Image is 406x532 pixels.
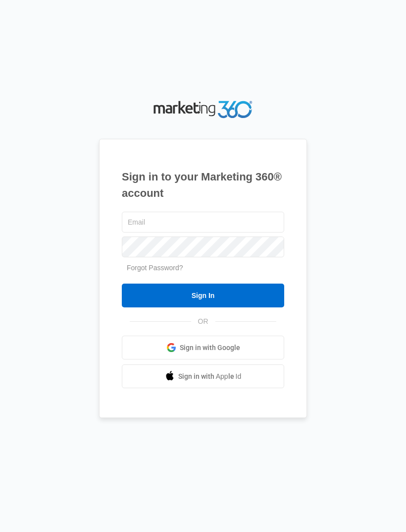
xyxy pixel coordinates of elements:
[122,336,284,359] a: Sign in with Google
[191,316,215,327] span: OR
[122,169,284,201] h1: Sign in to your Marketing 360® account
[122,212,284,233] input: Email
[127,264,183,272] a: Forgot Password?
[180,343,240,353] span: Sign in with Google
[122,284,284,307] input: Sign In
[178,371,242,382] span: Sign in with Apple Id
[122,364,284,388] a: Sign in with Apple Id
